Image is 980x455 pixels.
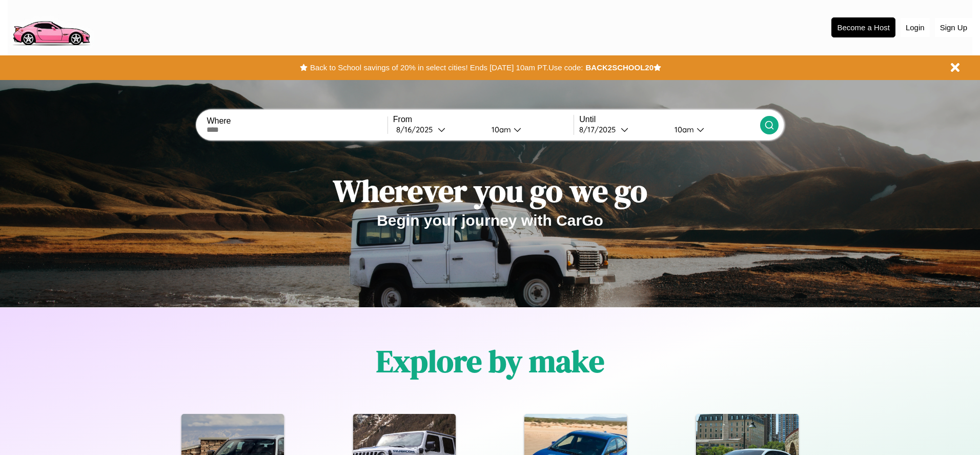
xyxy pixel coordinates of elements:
label: Until [579,115,760,124]
div: 10am [486,125,514,134]
div: 8 / 17 / 2025 [579,125,621,134]
label: From [393,115,574,124]
h1: Explore by make [376,340,604,382]
button: Login [901,18,930,37]
button: 10am [666,124,760,135]
button: Back to School savings of 20% in select cities! Ends [DATE] 10am PT.Use code: [308,61,585,75]
button: 10am [483,124,574,135]
label: Where [207,116,387,126]
button: Become a Host [831,17,895,37]
button: Sign Up [935,18,972,37]
div: 10am [669,125,697,134]
b: BACK2SCHOOL20 [585,63,654,72]
img: logo [8,5,94,48]
button: 8/16/2025 [393,124,483,135]
div: 8 / 16 / 2025 [396,125,438,134]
